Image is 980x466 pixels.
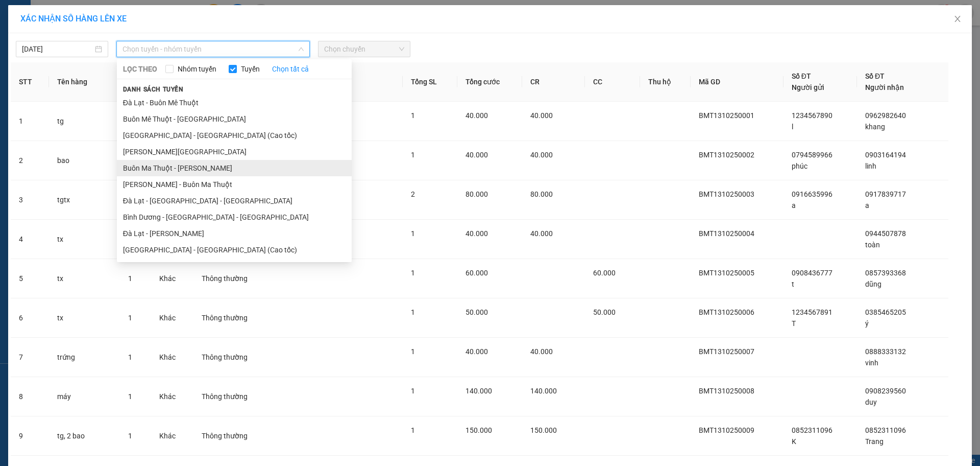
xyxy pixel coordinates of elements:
[865,280,881,288] span: dũng
[640,62,691,102] th: Thu hộ
[193,416,274,456] td: Thông thường
[11,416,49,456] td: 9
[530,111,553,120] span: 40.000
[411,308,415,316] span: 1
[865,162,876,170] span: linh
[465,269,488,277] span: 60.000
[865,308,906,316] span: 0385465205
[465,151,488,159] span: 40.000
[49,259,120,298] td: tx
[11,338,49,377] td: 7
[11,141,49,180] td: 2
[699,308,754,316] span: BMT1310250006
[411,151,415,159] span: 1
[411,347,415,356] span: 1
[691,62,783,102] th: Mã GD
[324,41,404,57] span: Chọn chuyến
[792,123,793,131] span: l
[943,5,972,34] button: Close
[298,46,304,52] span: down
[530,151,553,159] span: 40.000
[699,111,754,120] span: BMT1310250001
[865,72,885,80] span: Số ĐT
[193,338,274,377] td: Thông thường
[465,190,488,198] span: 80.000
[465,426,492,434] span: 150.000
[792,280,794,288] span: t
[128,392,132,401] span: 1
[699,269,754,277] span: BMT1310250005
[865,437,884,446] span: Trang
[411,229,415,238] span: 1
[865,190,906,198] span: 0917839717
[792,308,832,316] span: 1234567891
[193,259,274,298] td: Thông thường
[22,43,93,55] input: 13/10/2025
[865,201,869,209] span: a
[49,180,120,220] td: tgtx
[465,111,488,120] span: 40.000
[151,416,193,456] td: Khác
[699,229,754,238] span: BMT1310250004
[411,387,415,395] span: 1
[117,111,352,127] li: Buôn Mê Thuột - [GEOGRAPHIC_DATA]
[193,298,274,338] td: Thông thường
[11,259,49,298] td: 5
[865,111,906,120] span: 0962982640
[11,102,49,141] td: 1
[699,426,754,434] span: BMT1310250009
[699,387,754,395] span: BMT1310250008
[530,347,553,356] span: 40.000
[193,377,274,416] td: Thông thường
[465,347,488,356] span: 40.000
[699,347,754,356] span: BMT1310250007
[151,377,193,416] td: Khác
[865,319,869,328] span: ý
[128,314,132,322] span: 1
[865,269,906,277] span: 0857393368
[11,180,49,220] td: 3
[465,387,492,395] span: 140.000
[865,241,880,249] span: toàn
[49,338,120,377] td: trứng
[20,14,127,24] span: XÁC NHẬN SỐ HÀNG LÊN XE
[865,359,878,367] span: vinh
[792,201,796,209] span: a
[237,63,264,75] span: Tuyến
[792,319,796,328] span: T
[11,62,49,102] th: STT
[117,176,352,193] li: [PERSON_NAME] - Buôn Ma Thuột
[151,298,193,338] td: Khác
[530,387,557,395] span: 140.000
[403,62,457,102] th: Tổng SL
[792,151,832,159] span: 0794589966
[117,144,352,160] li: [PERSON_NAME][GEOGRAPHIC_DATA]
[11,377,49,416] td: 8
[411,426,415,434] span: 1
[865,387,906,395] span: 0908239560
[49,102,120,141] td: tg
[792,83,824,91] span: Người gửi
[465,229,488,238] span: 40.000
[585,62,640,102] th: CC
[411,190,415,198] span: 2
[865,123,885,131] span: khang
[128,432,132,440] span: 1
[593,269,616,277] span: 60.000
[953,15,962,23] span: close
[593,308,616,316] span: 50.000
[128,353,132,361] span: 1
[792,111,832,120] span: 1234567890
[865,83,904,91] span: Người nhận
[11,298,49,338] td: 6
[411,269,415,277] span: 1
[117,242,352,258] li: [GEOGRAPHIC_DATA] - [GEOGRAPHIC_DATA] (Cao tốc)
[457,62,522,102] th: Tổng cước
[792,190,832,198] span: 0916635996
[151,259,193,298] td: Khác
[865,398,877,406] span: duy
[522,62,585,102] th: CR
[117,225,352,242] li: Đà Lạt - [PERSON_NAME]
[530,229,553,238] span: 40.000
[465,308,488,316] span: 50.000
